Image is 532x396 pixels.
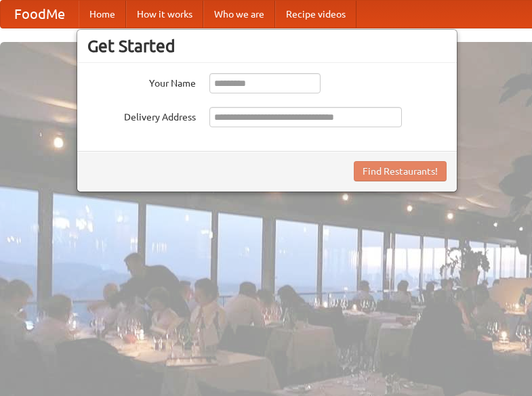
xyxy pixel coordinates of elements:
[275,1,356,28] a: Recipe videos
[203,1,275,28] a: Who we are
[79,1,126,28] a: Home
[354,161,447,181] button: Find Restaurants!
[87,73,196,90] label: Your Name
[87,107,196,124] label: Delivery Address
[126,1,203,28] a: How it works
[1,1,79,28] a: FoodMe
[87,36,447,56] h3: Get Started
